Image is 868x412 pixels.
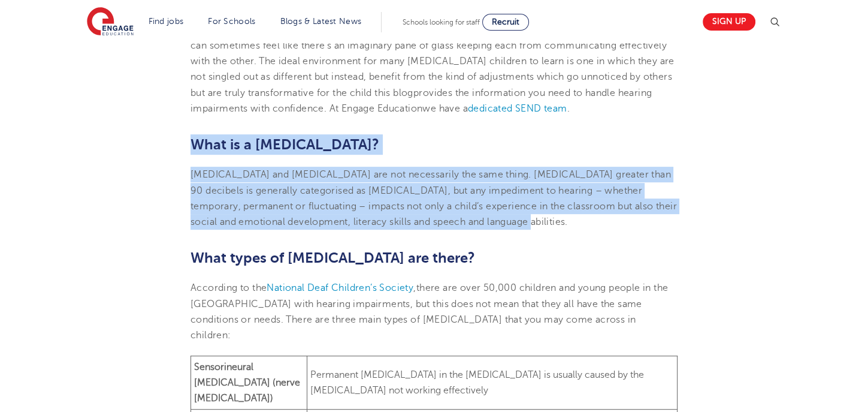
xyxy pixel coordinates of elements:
[482,14,529,31] a: Recruit
[468,103,567,114] a: dedicated SEND team
[194,362,300,404] b: Sensorineural [MEDICAL_DATA] (nerve [MEDICAL_DATA])
[492,17,519,26] span: Recruit
[324,103,422,114] span: . At Engage Education
[310,369,644,396] span: Permanent [MEDICAL_DATA] in the [MEDICAL_DATA] is usually caused by the [MEDICAL_DATA] not workin...
[190,282,267,293] span: According to the
[190,282,668,325] span: there are over 50,000 children and young people in the [GEOGRAPHIC_DATA] with hearing impairments...
[190,249,475,266] span: What types of [MEDICAL_DATA] are there?
[87,7,134,37] img: Engage Education
[208,17,255,26] a: For Schools
[190,169,677,227] span: [MEDICAL_DATA] and [MEDICAL_DATA] are not necessarily the same thing. [MEDICAL_DATA] greater than...
[190,314,636,341] span: There are three main types of [MEDICAL_DATA] that you may come across in children:
[267,282,413,293] a: National Deaf Children’s Society
[190,56,675,98] span: The ideal environment for many [MEDICAL_DATA] children to learn is one in which they are not sing...
[190,280,678,343] p: ,
[280,17,362,26] a: Blogs & Latest News
[703,13,755,31] a: Sign up
[190,136,379,153] span: What is a [MEDICAL_DATA]?
[403,18,480,26] span: Schools looking for staff
[149,17,184,26] a: Find jobs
